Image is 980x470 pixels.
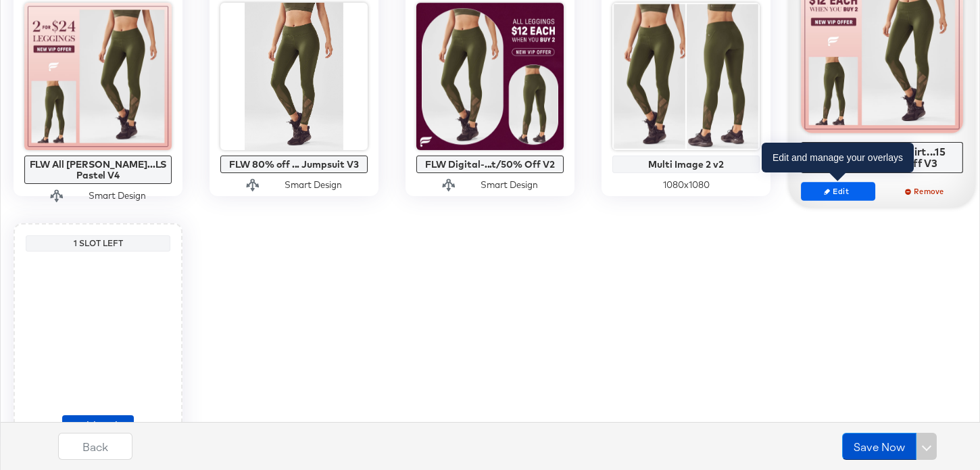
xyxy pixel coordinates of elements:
[895,186,957,196] span: Remove
[58,433,132,460] button: Back
[420,159,560,170] div: FLW Digital-...t/50% Off V2
[805,145,960,169] div: FLW tan 2 for 24 skirt...15 ScrubSet/50% Off V3
[889,182,963,201] button: Remove
[842,433,916,460] button: Save Now
[29,238,167,249] div: 1 Slot Left
[481,179,538,191] div: Smart Design
[801,182,875,201] button: Edit
[612,179,760,191] div: 1080 x 1080
[285,179,342,191] div: Smart Design
[807,186,869,196] span: Edit
[224,159,364,170] div: FLW 80% off ... Jumpsuit V3
[89,189,146,202] div: Smart Design
[616,159,756,170] div: Multi Image 2 v2
[28,159,168,181] div: FLW All [PERSON_NAME]...LS Pastel V4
